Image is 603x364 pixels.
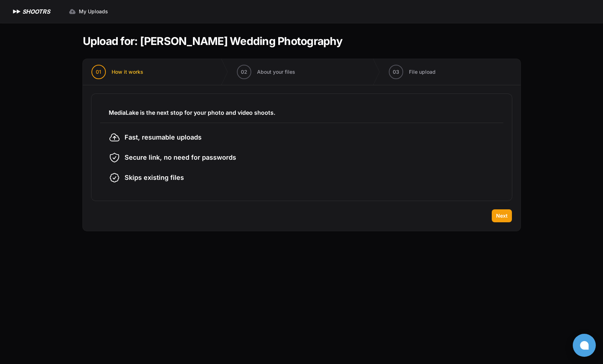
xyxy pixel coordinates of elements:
h3: MediaLake is the next stop for your photo and video shoots. [109,108,495,117]
span: Secure link, no need for passwords [125,153,236,163]
a: My Uploads [64,5,112,18]
button: Open chat window [573,334,596,357]
span: My Uploads [79,8,108,15]
span: File upload [409,68,436,76]
button: 03 File upload [380,59,444,85]
button: Next [492,209,512,222]
span: Skips existing files [125,173,184,183]
span: 03 [393,68,399,76]
button: 02 About your files [228,59,304,85]
a: SHOOTRS SHOOTRS [12,7,50,16]
span: About your files [257,68,295,76]
img: SHOOTRS [12,7,22,16]
span: 02 [241,68,247,76]
span: 01 [96,68,101,76]
span: Next [496,212,508,219]
span: How it works [112,68,143,76]
button: 01 How it works [83,59,152,85]
span: Fast, resumable uploads [125,132,202,142]
h1: Upload for: [PERSON_NAME] Wedding Photography [83,35,342,47]
h1: SHOOTRS [22,7,50,16]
